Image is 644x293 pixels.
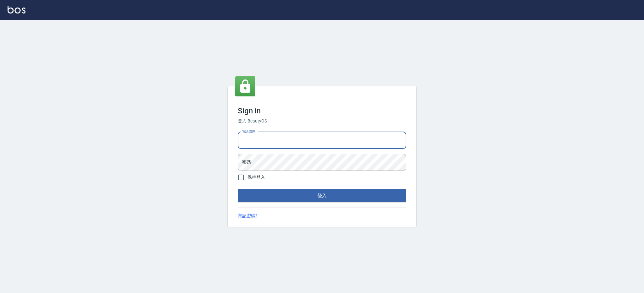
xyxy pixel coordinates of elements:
[238,118,406,124] h6: 登入 BeautyOS
[8,6,25,14] img: Logo
[238,213,258,219] a: 忘記密碼?
[238,106,406,115] h3: Sign in
[238,189,406,202] button: 登入
[247,174,265,181] span: 保持登入
[242,129,255,134] label: 電話號碼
